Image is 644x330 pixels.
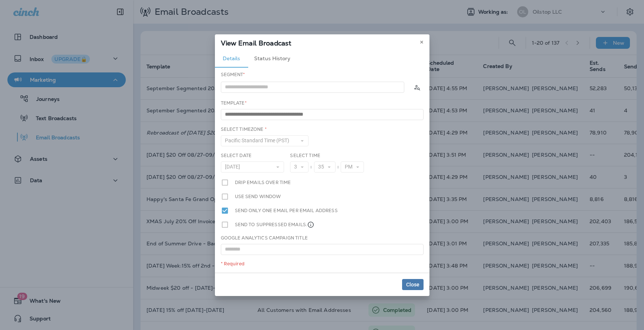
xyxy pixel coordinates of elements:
[221,100,247,106] label: Template
[290,153,320,159] label: Select Time
[225,164,243,170] span: [DATE]
[225,137,292,144] span: Pacific Standard Time (PST)
[221,161,284,173] button: [DATE]
[410,81,424,94] button: Calculate the estimated number of emails to be sent based on selected segment. (This could take a...
[235,178,291,187] label: Drip emails over time
[221,126,267,132] label: Select Timezone
[248,50,296,68] button: Status History
[336,161,341,173] div: :
[402,279,424,290] button: Close
[318,164,327,170] span: 35
[235,221,315,229] label: Send to suppressed emails.
[221,235,308,241] label: Google Analytics Campaign Title
[215,34,429,50] div: View Email Broadcast
[221,72,245,78] label: Segment
[221,153,252,159] label: Select Date
[406,282,419,287] span: Close
[221,261,424,267] div: * Required
[314,161,336,173] button: 35
[215,50,248,68] button: Details
[235,193,281,201] label: Use send window
[290,161,308,173] button: 3
[345,164,355,170] span: PM
[235,207,338,215] label: Send only one email per email address
[308,161,314,173] div: :
[294,164,300,170] span: 3
[221,135,309,146] button: Pacific Standard Time (PST)
[341,161,364,173] button: PM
